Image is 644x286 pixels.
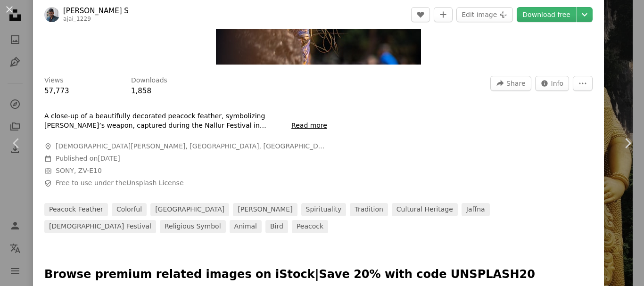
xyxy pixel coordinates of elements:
[56,155,120,162] span: Published on
[392,203,458,216] a: cultural heritage
[44,7,59,22] img: Go to Ajai S's profile
[44,267,593,282] p: Browse premium related images on iStock | Save 20% with code UNSPLASH20
[265,220,288,233] a: bird
[131,87,151,95] span: 1,858
[434,7,453,22] button: Add to Collection
[456,7,513,22] button: Edit image
[291,121,327,131] button: Read more
[517,7,576,22] a: Download free
[573,76,593,91] button: More Actions
[577,7,593,22] button: Choose download size
[112,203,147,216] a: colorful
[44,87,69,95] span: 57,773
[56,142,327,151] span: [DEMOGRAPHIC_DATA][PERSON_NAME], [GEOGRAPHIC_DATA], [GEOGRAPHIC_DATA]
[535,76,570,91] button: Stats about this image
[131,76,167,85] h3: Downloads
[44,203,108,216] a: peacock feather
[233,203,297,216] a: [PERSON_NAME]
[350,203,388,216] a: tradition
[98,155,120,162] time: November 9, 2024 at 10:10:00 AM GMT+5:30
[411,7,430,22] button: Like
[462,203,490,216] a: jaffna
[160,220,226,233] a: religious symbol
[150,203,229,216] a: [GEOGRAPHIC_DATA]
[506,76,525,90] span: Share
[63,16,91,22] a: ajai_1229
[126,179,183,187] a: Unsplash License
[551,76,564,90] span: Info
[63,6,129,16] a: [PERSON_NAME] S
[44,220,156,233] a: [DEMOGRAPHIC_DATA] festival
[44,112,291,131] p: A close-up of a beautifully decorated peacock feather, symbolizing [PERSON_NAME]’s weapon, captur...
[301,203,347,216] a: spirituality
[56,166,102,176] button: SONY, ZV-E10
[56,179,184,188] span: Free to use under the
[490,76,531,91] button: Share this image
[611,98,644,188] a: Next
[44,76,64,85] h3: Views
[230,220,262,233] a: animal
[292,220,328,233] a: peacock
